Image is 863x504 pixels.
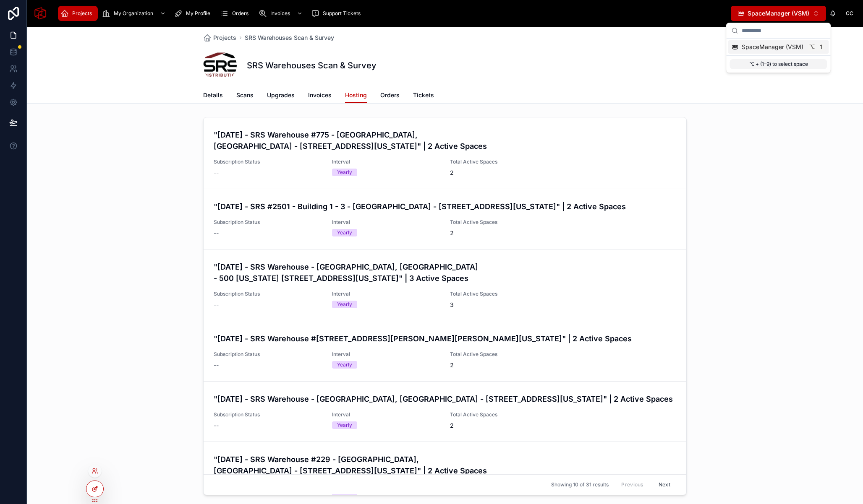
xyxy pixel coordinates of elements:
[214,393,676,405] h4: "[DATE] - SRS Warehouse - [GEOGRAPHIC_DATA], [GEOGRAPHIC_DATA] - [STREET_ADDRESS][US_STATE]" | 2 ...
[54,4,731,23] div: scrollable content
[818,44,825,50] span: 1
[337,229,352,236] div: Yearly
[232,10,248,17] span: Orders
[236,88,254,104] a: Scans
[337,421,352,429] div: Yearly
[748,9,809,18] span: SpaceManager (VSM)
[332,351,440,358] span: Interval
[345,91,367,99] span: Hosting
[214,333,676,344] h4: "[DATE] - SRS Warehouse #[STREET_ADDRESS][PERSON_NAME][PERSON_NAME][US_STATE]" | 2 Active Spaces
[203,91,223,99] span: Details
[846,10,853,17] span: CC
[204,321,686,381] a: "[DATE] - SRS Warehouse #[STREET_ADDRESS][PERSON_NAME][PERSON_NAME][US_STATE]" | 2 Active SpacesS...
[551,481,609,488] span: Showing 10 of 31 results
[742,43,803,51] span: SpaceManager (VSM)
[214,158,322,165] span: Subscription Status
[413,88,434,104] a: Tickets
[203,34,236,42] a: Projects
[236,91,254,99] span: Scans
[270,10,290,17] span: Invoices
[214,301,219,309] span: --
[332,291,440,297] span: Interval
[450,411,558,418] span: Total Active Spaces
[203,88,223,104] a: Details
[380,91,400,99] span: Orders
[214,454,676,476] h4: "[DATE] - SRS Warehouse #229 - [GEOGRAPHIC_DATA], [GEOGRAPHIC_DATA] - [STREET_ADDRESS][US_STATE]"...
[58,6,98,21] a: Projects
[809,44,816,50] span: ⌥
[413,91,434,99] span: Tickets
[731,6,826,21] button: Select Button
[218,6,254,21] a: Orders
[204,117,686,189] a: "[DATE] - SRS Warehouse #775 - [GEOGRAPHIC_DATA], [GEOGRAPHIC_DATA] - [STREET_ADDRESS][US_STATE]"...
[213,34,236,42] span: Projects
[214,229,219,237] span: --
[214,421,219,430] span: --
[204,189,686,249] a: "[DATE] - SRS #2501 - Building 1 - 3 - [GEOGRAPHIC_DATA] - [STREET_ADDRESS][US_STATE]" | 2 Active...
[204,381,686,442] a: "[DATE] - SRS Warehouse - [GEOGRAPHIC_DATA], [GEOGRAPHIC_DATA] - [STREET_ADDRESS][US_STATE]" | 2 ...
[256,6,307,21] a: Invoices
[337,169,352,176] div: Yearly
[450,351,558,358] span: Total Active Spaces
[450,301,558,309] span: 3
[308,91,332,99] span: Invoices
[450,421,558,430] span: 2
[450,229,558,237] span: 2
[172,6,216,21] a: My Profile
[727,39,831,55] div: Suggestions
[450,291,558,297] span: Total Active Spaces
[730,59,827,69] p: ⌥ + (1-9) to select space
[214,291,322,297] span: Subscription Status
[450,361,558,369] span: 2
[214,411,322,418] span: Subscription Status
[214,219,322,226] span: Subscription Status
[245,34,334,42] a: SRS Warehouses Scan & Survey
[308,88,332,104] a: Invoices
[345,88,367,104] a: Hosting
[214,201,676,212] h4: "[DATE] - SRS #2501 - Building 1 - 3 - [GEOGRAPHIC_DATA] - [STREET_ADDRESS][US_STATE]" | 2 Active...
[204,249,686,321] a: "[DATE] - SRS Warehouse - [GEOGRAPHIC_DATA], [GEOGRAPHIC_DATA] - 500 [US_STATE] [STREET_ADDRESS][...
[267,91,295,99] span: Upgrades
[99,6,170,21] a: My Organization
[309,6,366,21] a: Support Tickets
[323,10,361,17] span: Support Tickets
[267,88,295,104] a: Upgrades
[114,10,153,17] span: My Organization
[380,88,400,104] a: Orders
[332,411,440,418] span: Interval
[214,261,676,284] h4: "[DATE] - SRS Warehouse - [GEOGRAPHIC_DATA], [GEOGRAPHIC_DATA] - 500 [US_STATE] [STREET_ADDRESS][...
[186,10,210,17] span: My Profile
[337,361,352,369] div: Yearly
[337,301,352,308] div: Yearly
[214,351,322,358] span: Subscription Status
[34,7,47,20] img: App logo
[72,10,92,17] span: Projects
[332,219,440,226] span: Interval
[450,219,558,226] span: Total Active Spaces
[332,158,440,165] span: Interval
[247,60,377,71] h1: SRS Warehouses Scan & Survey
[653,478,676,491] button: Next
[214,361,219,369] span: --
[214,169,219,177] span: --
[450,158,558,165] span: Total Active Spaces
[214,129,676,152] h4: "[DATE] - SRS Warehouse #775 - [GEOGRAPHIC_DATA], [GEOGRAPHIC_DATA] - [STREET_ADDRESS][US_STATE]"...
[450,169,558,177] span: 2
